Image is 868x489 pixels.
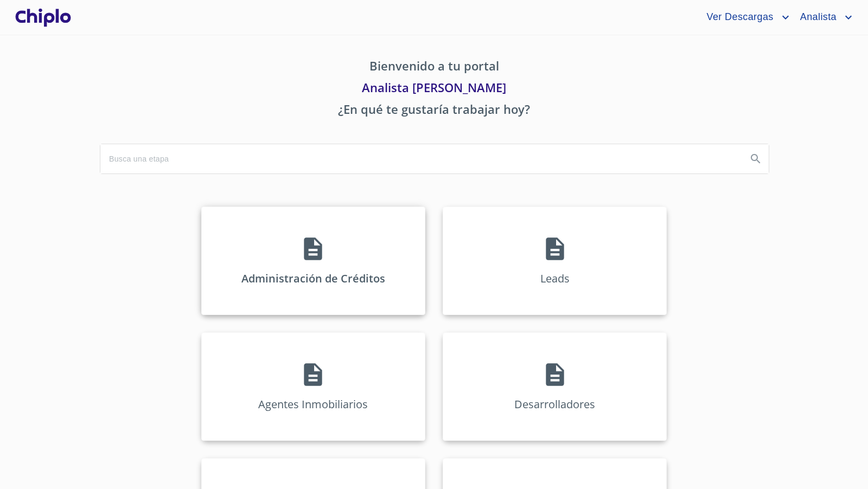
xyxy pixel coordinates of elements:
[792,9,855,26] button: account of current user
[258,397,368,411] p: Agentes Inmobiliarios
[100,57,768,79] p: Bienvenido a tu portal
[698,9,778,26] span: Ver Descargas
[698,9,792,26] button: account of current user
[792,9,842,26] span: Analista
[241,271,385,286] p: Administración de Créditos
[100,79,768,100] p: Analista [PERSON_NAME]
[100,100,768,122] p: ¿En qué te gustaría trabajar hoy?
[743,146,769,172] button: Search
[100,144,738,173] input: search
[514,397,595,411] p: Desarrolladores
[540,271,570,286] p: Leads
